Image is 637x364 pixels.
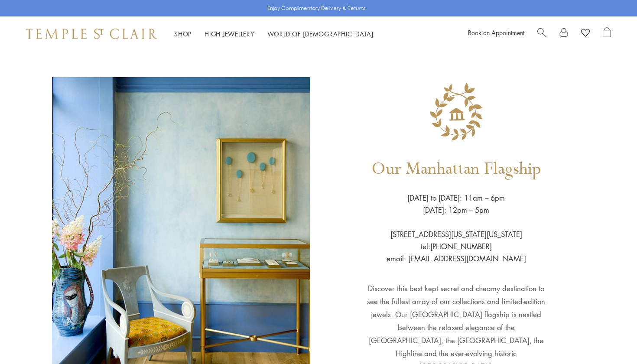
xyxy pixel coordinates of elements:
h1: Our Manhattan Flagship [371,146,541,192]
nav: Main navigation [174,29,374,39]
p: [STREET_ADDRESS][US_STATE][US_STATE] tel:[PHONE_NUMBER] email: [EMAIL_ADDRESS][DOMAIN_NAME] [387,216,526,265]
a: Book an Appointment [468,28,524,37]
img: Temple St. Clair [26,29,157,39]
a: View Wishlist [581,27,590,40]
a: ShopShop [174,29,192,38]
a: High JewelleryHigh Jewellery [205,29,254,38]
p: [DATE] to [DATE]: 11am – 6pm [DATE]: 12pm – 5pm [407,192,505,216]
a: Search [537,27,546,40]
a: Open Shopping Bag [603,27,611,40]
p: Enjoy Complimentary Delivery & Returns [267,4,366,13]
a: World of [DEMOGRAPHIC_DATA]World of [DEMOGRAPHIC_DATA] [267,29,374,38]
